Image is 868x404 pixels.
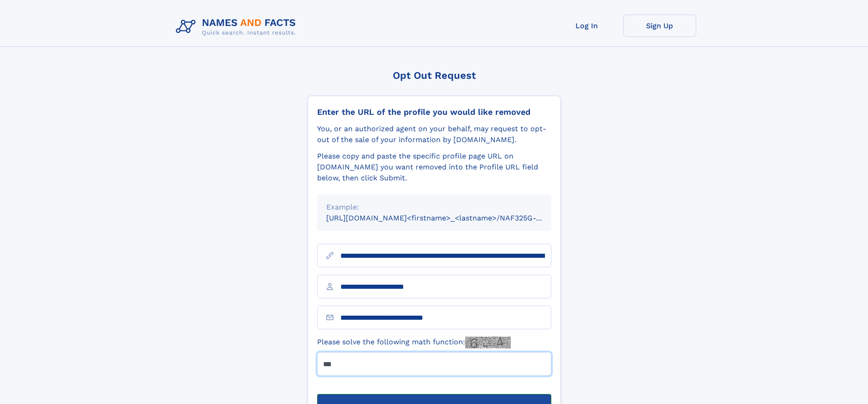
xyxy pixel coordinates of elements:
div: You, or an authorized agent on your behalf, may request to opt-out of the sale of your informatio... [317,123,551,145]
div: Opt Out Request [308,70,561,81]
img: Logo Names and Facts [172,15,303,39]
label: Please solve the following math function: [317,337,511,348]
a: Sign Up [623,15,696,37]
a: Log In [550,15,623,37]
div: Please copy and paste the specific profile page URL on [DOMAIN_NAME] you want removed into the Pr... [317,151,551,184]
div: Enter the URL of the profile you would like removed [317,107,551,117]
div: Example: [326,202,542,213]
small: [URL][DOMAIN_NAME]<firstname>_<lastname>/NAF325G-xxxxxxxx [326,214,569,222]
